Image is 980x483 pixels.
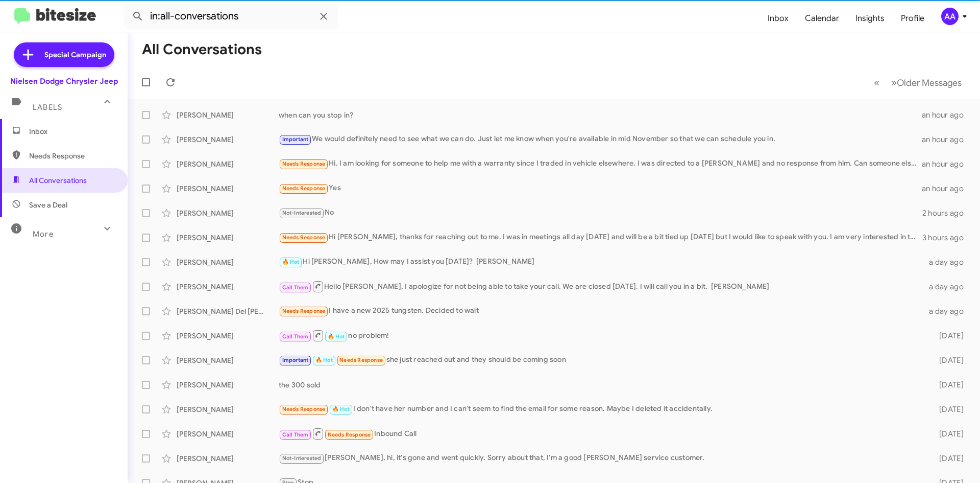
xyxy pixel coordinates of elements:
[922,208,972,218] div: 2 hours ago
[279,256,923,268] div: Hi [PERSON_NAME], How may I assist you [DATE]? [PERSON_NAME]
[177,159,279,169] div: [PERSON_NAME]
[922,183,972,194] div: an hour ago
[847,4,893,33] a: Insights
[759,4,797,33] a: Inbox
[282,284,309,291] span: Call Them
[29,151,116,161] span: Needs Response
[923,404,972,415] div: [DATE]
[279,110,922,120] div: when can you stop in?
[279,452,923,464] div: [PERSON_NAME], hi, it's gone and went quickly. Sorry about that, I'm a good [PERSON_NAME] service...
[279,427,923,440] div: Inbound Call
[923,380,972,390] div: [DATE]
[279,403,923,415] div: I don't have her number and I can't seem to find the email for some reason. Maybe I deleted it ac...
[177,257,279,267] div: [PERSON_NAME]
[868,72,886,93] button: Previous
[14,42,114,67] a: Special Campaign
[923,331,972,341] div: [DATE]
[177,306,279,316] div: [PERSON_NAME] Del [PERSON_NAME]
[177,110,279,120] div: [PERSON_NAME]
[177,331,279,341] div: [PERSON_NAME]
[891,76,897,89] span: »
[282,357,309,363] span: Important
[279,305,923,317] div: I have a new 2025 tungsten. Decided to wait
[797,4,847,33] a: Calendar
[885,72,968,93] button: Next
[328,431,371,438] span: Needs Response
[922,233,972,243] div: 3 hours ago
[922,134,972,145] div: an hour ago
[44,50,106,60] span: Special Campaign
[279,380,923,390] div: the 300 sold
[282,136,309,143] span: Important
[328,333,345,340] span: 🔥 Hot
[177,208,279,218] div: [PERSON_NAME]
[282,406,326,412] span: Needs Response
[282,160,326,167] span: Needs Response
[923,257,972,267] div: a day ago
[33,229,54,239] span: More
[923,282,972,292] div: a day ago
[282,185,326,192] span: Needs Response
[279,158,922,170] div: Hi. I am looking for someone to help me with a warranty since I traded in vehicle elsewhere. I wa...
[941,8,959,25] div: AA
[874,76,879,89] span: «
[923,306,972,316] div: a day ago
[897,77,962,88] span: Older Messages
[922,110,972,120] div: an hour ago
[279,354,923,366] div: she just reached out and they should be coming soon
[10,76,118,86] div: Nielsen Dodge Chrysler Jeep
[332,406,350,412] span: 🔥 Hot
[279,182,922,194] div: Yes
[315,357,333,363] span: 🔥 Hot
[29,175,87,186] span: All Conversations
[282,455,322,462] span: Not-Interested
[893,4,933,33] a: Profile
[923,453,972,464] div: [DATE]
[177,355,279,365] div: [PERSON_NAME]
[279,232,922,243] div: Hi [PERSON_NAME], thanks for reaching out to me. I was in meetings all day [DATE] and will be a b...
[339,357,383,363] span: Needs Response
[933,8,969,25] button: AA
[282,259,300,265] span: 🔥 Hot
[33,103,62,112] span: Labels
[29,200,67,210] span: Save a Deal
[177,282,279,292] div: [PERSON_NAME]
[279,329,923,342] div: no problem!
[124,4,338,29] input: Search
[923,429,972,439] div: [DATE]
[923,355,972,365] div: [DATE]
[177,134,279,145] div: [PERSON_NAME]
[29,126,116,136] span: Inbox
[279,280,923,293] div: Hello [PERSON_NAME], I apologize for not being able to take your call. We are closed [DATE]. I wi...
[177,453,279,464] div: [PERSON_NAME]
[279,207,922,219] div: No
[282,308,326,314] span: Needs Response
[282,431,309,438] span: Call Them
[142,41,262,58] h1: All Conversations
[177,380,279,390] div: [PERSON_NAME]
[282,333,309,340] span: Call Them
[279,133,922,145] div: We would definitely need to see what we can do. Just let me know when you're available in mid Nov...
[177,404,279,415] div: [PERSON_NAME]
[177,233,279,243] div: [PERSON_NAME]
[177,183,279,194] div: [PERSON_NAME]
[922,159,972,169] div: an hour ago
[868,72,968,93] nav: Page navigation example
[177,429,279,439] div: [PERSON_NAME]
[282,210,322,216] span: Not-Interested
[282,234,326,241] span: Needs Response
